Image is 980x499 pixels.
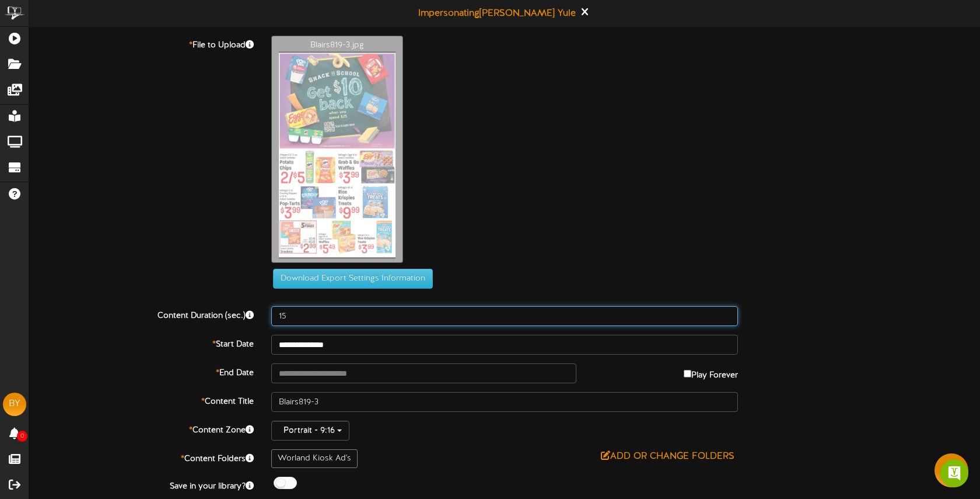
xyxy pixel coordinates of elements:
button: Portrait - 9:16 [271,421,349,441]
label: Content Duration (sec.) [20,306,262,322]
button: Download Export Settings Information [273,269,433,289]
input: Title of this Content [271,392,738,412]
a: Download Export Settings Information [267,275,433,283]
label: Content Zone [20,421,262,436]
label: Start Date [20,335,262,351]
label: End Date [20,363,262,379]
div: Open Intercom Messenger [940,459,968,487]
div: BY [3,393,26,416]
input: Play Forever [684,370,691,377]
label: Content Title [20,392,262,408]
label: File to Upload [20,36,262,51]
div: Worland Kiosk Ad's [271,449,358,468]
button: Add or Change Folders [597,449,738,464]
label: Content Folders [20,449,262,465]
label: Play Forever [684,363,738,382]
span: 0 [17,431,27,442]
label: Save in your library? [20,477,262,493]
